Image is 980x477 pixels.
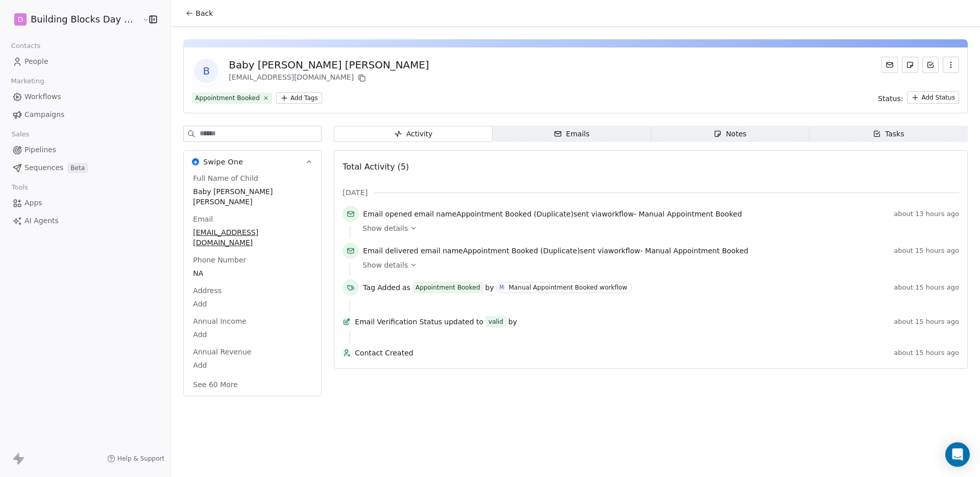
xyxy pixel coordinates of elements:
[509,284,627,291] div: Manual Appointment Booked workflow
[7,180,32,195] span: Tools
[894,349,959,357] span: about 15 hours ago
[7,74,48,89] span: Marketing
[444,317,483,327] span: updated to
[193,360,312,370] span: Add
[362,223,408,233] span: Show details
[7,127,34,142] span: Sales
[193,329,312,340] span: Add
[456,210,573,218] span: Appointment Booked (Duplicate)
[179,4,219,22] button: Back
[639,210,742,218] span: Manual Appointment Booked
[191,214,215,224] span: Email
[402,282,410,293] span: as
[24,162,63,173] span: Sequences
[24,198,42,208] span: Apps
[191,255,248,265] span: Phone Number
[645,247,748,255] span: Manual Appointment Booked
[8,106,162,123] a: Campaigns
[117,455,164,463] span: Help & Support
[907,91,959,104] button: Add Status
[8,195,162,211] a: Apps
[499,283,504,292] div: M
[362,260,952,270] a: Show details
[229,72,429,84] div: [EMAIL_ADDRESS][DOMAIN_NAME]
[12,11,135,28] button: DBuilding Blocks Day Nurseries
[229,58,429,72] div: Baby [PERSON_NAME] [PERSON_NAME]
[714,129,746,139] div: Notes
[187,375,244,394] button: See 60 More
[342,162,409,172] span: Total Activity (5)
[18,14,23,25] span: D
[8,212,162,229] a: AI Agents
[203,157,243,167] span: Swipe One
[894,247,959,255] span: about 15 hours ago
[945,442,970,467] div: Open Intercom Messenger
[415,283,480,292] div: Appointment Booked
[894,283,959,292] span: about 15 hours ago
[193,186,312,207] span: Baby [PERSON_NAME] [PERSON_NAME]
[24,216,59,226] span: AI Agents
[355,348,890,358] span: Contact Created
[894,318,959,326] span: about 15 hours ago
[8,141,162,158] a: Pipelines
[342,187,367,198] span: [DATE]
[67,163,88,173] span: Beta
[8,159,162,176] a: SequencesBeta
[107,455,164,463] a: Help & Support
[193,227,312,248] span: [EMAIL_ADDRESS][DOMAIN_NAME]
[363,247,418,255] span: Email delivered
[363,210,412,218] span: Email opened
[8,88,162,105] a: Workflows
[362,260,408,270] span: Show details
[554,129,590,139] div: Emails
[195,93,260,103] div: Appointment Booked
[193,299,312,309] span: Add
[184,151,321,173] button: Swipe OneSwipe One
[24,56,48,67] span: People
[193,268,312,278] span: NA
[184,173,321,396] div: Swipe OneSwipe One
[24,91,61,102] span: Workflows
[7,38,45,54] span: Contacts
[8,53,162,70] a: People
[191,173,260,183] span: Full Name of Child
[878,93,903,104] span: Status:
[24,109,64,120] span: Campaigns
[192,158,199,165] img: Swipe One
[362,223,952,233] a: Show details
[355,317,442,327] span: Email Verification Status
[363,209,742,219] span: email name sent via workflow -
[873,129,904,139] div: Tasks
[363,282,400,293] span: Tag Added
[191,347,253,357] span: Annual Revenue
[276,92,322,104] button: Add Tags
[363,246,748,256] span: email name sent via workflow -
[463,247,580,255] span: Appointment Booked (Duplicate)
[488,317,503,327] div: valid
[508,317,517,327] span: by
[195,8,213,18] span: Back
[191,316,249,326] span: Annual Income
[24,145,56,155] span: Pipelines
[31,13,140,26] span: Building Blocks Day Nurseries
[191,285,224,296] span: Address
[194,59,218,83] span: B
[894,210,959,218] span: about 13 hours ago
[485,282,494,293] span: by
